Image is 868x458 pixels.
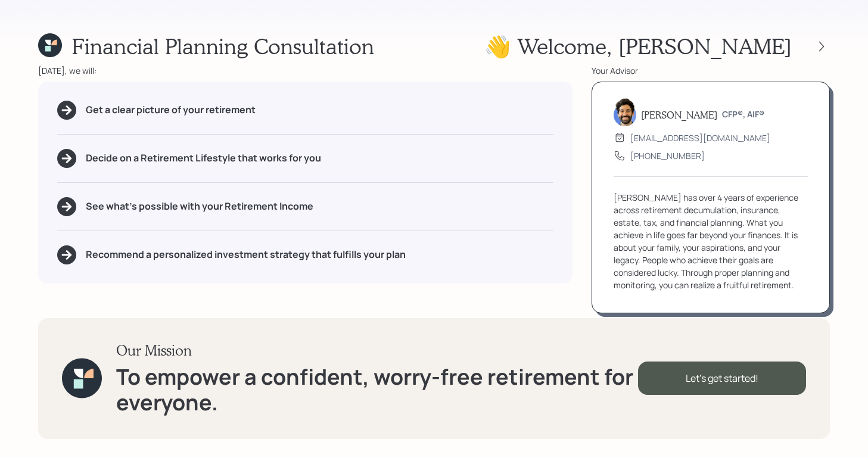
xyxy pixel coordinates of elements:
[630,149,705,162] div: [PHONE_NUMBER]
[614,98,636,126] img: eric-schwartz-headshot.png
[116,364,638,415] h1: To empower a confident, worry-free retirement for everyone.
[638,362,806,395] div: Let's get started!
[641,109,717,120] h5: [PERSON_NAME]
[86,104,256,116] h5: Get a clear picture of your retirement
[592,64,830,77] div: Your Advisor
[71,33,374,59] h1: Financial Planning Consultation
[116,342,638,359] h3: Our Mission
[38,64,573,77] div: [DATE], we will:
[630,132,770,144] div: [EMAIL_ADDRESS][DOMAIN_NAME]
[86,201,313,212] h5: See what's possible with your Retirement Income
[86,249,406,260] h5: Recommend a personalized investment strategy that fulfills your plan
[722,110,764,120] h6: CFP®, AIF®
[86,152,321,164] h5: Decide on a Retirement Lifestyle that works for you
[484,33,792,59] h1: 👋 Welcome , [PERSON_NAME]
[614,191,808,291] div: [PERSON_NAME] has over 4 years of experience across retirement decumulation, insurance, estate, t...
